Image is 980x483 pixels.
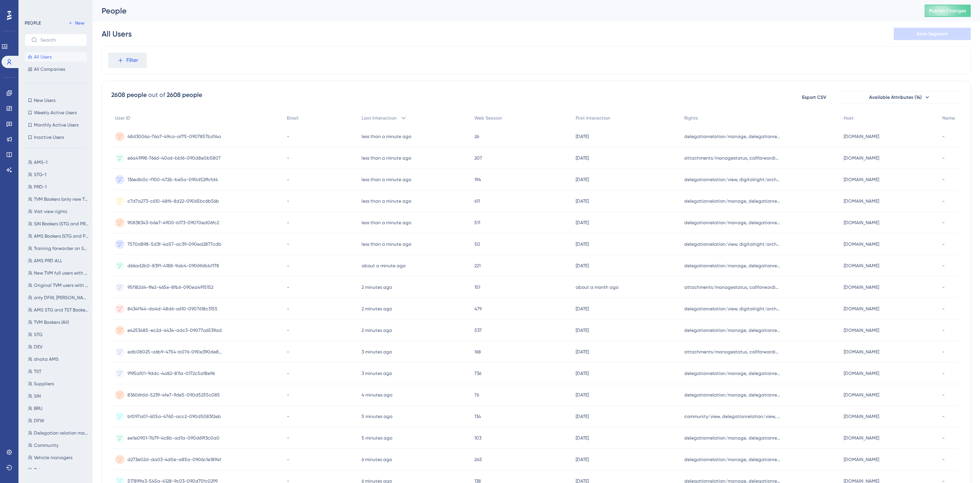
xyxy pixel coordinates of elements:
span: 90838343-b6e7-4900-b173-09070ed06fc2 [127,220,219,226]
button: Publish Changes [925,5,971,17]
time: 3 minutes ago [362,371,392,376]
time: [DATE] [576,457,589,462]
span: - [287,435,289,441]
button: Inactive Users [25,133,87,142]
button: AMS Bookers (STG and PRD) [25,232,92,241]
span: 48d3006a-76a7-49ca-af75-0907857bd14a [127,133,221,140]
span: DFW [34,418,44,424]
span: [DOMAIN_NAME] [844,392,879,398]
span: delegationrelation/manage, delegationrelation/view, digitalright/archive, digitalright/delegation... [684,435,781,441]
time: less than a minute ago [362,177,411,182]
button: TVM Bookers (All) [25,318,92,327]
span: STG [34,331,42,338]
time: less than a minute ago [362,241,411,247]
span: Weekly Active Users [34,110,77,116]
span: - [942,155,945,161]
input: Search [40,37,80,43]
time: [DATE] [576,155,589,161]
span: TVM Bookers (only new TVM) [34,196,89,202]
span: - [287,220,289,226]
button: Weekly Active Users [25,108,87,117]
span: delegationrelation/manage, delegationrelation/view, digitalright/archive, digitalright/delegation... [684,456,781,463]
button: All Users [25,52,87,62]
time: 4 minutes ago [362,392,392,398]
span: community/view, delegationrelation/view, externalmessage/view, gridviews/manage-user, gridviews/r... [684,413,781,420]
span: [DOMAIN_NAME] [844,327,879,333]
button: STG-1 [25,170,92,179]
span: 245 [474,456,482,463]
time: less than a minute ago [362,134,411,139]
span: 76 [474,392,479,398]
button: DFW [25,416,92,425]
time: about a month ago [576,285,618,290]
time: [DATE] [576,306,589,311]
button: STG [25,330,92,339]
span: - [287,306,289,312]
time: 2 minutes ago [362,306,392,311]
span: BRU [34,405,42,411]
span: delegationrelation/manage, delegationrelation/view, digitalright/archive, digitalright/delegation... [684,263,781,269]
time: 5 minutes ago [362,414,392,419]
span: attachments/managestatus, callforwardingscreen/view, capacity/view, digitalright/linking, digital... [684,284,781,290]
span: Last Interaction [362,115,397,121]
span: delegationrelation/manage, delegationrelation/view, digitalright/archive, digitalright/delegation... [684,392,781,398]
span: only DFW, [PERSON_NAME] and SIN [34,295,89,301]
span: [DOMAIN_NAME] [844,220,879,226]
button: Vehicle managers [25,453,92,462]
span: Driver managers [34,467,70,473]
span: 50 [474,241,480,247]
span: AMS STG and TST Bookers [34,307,89,313]
span: Rights [684,115,698,121]
time: [DATE] [576,414,589,419]
span: Community [34,442,59,448]
button: SIN [25,391,92,401]
span: [DOMAIN_NAME] [844,241,879,247]
span: - [942,306,945,312]
time: 2 minutes ago [362,328,392,333]
time: [DATE] [576,263,589,268]
span: [DOMAIN_NAME] [844,177,879,183]
span: - [287,155,289,161]
span: 194 [474,177,481,183]
span: - [942,263,945,269]
span: AMS-1 [34,159,47,165]
span: 168 [474,349,481,355]
span: delegationrelation/view, digitalright/archive, digitalright/delegation, digitalright/linking, dig... [684,177,781,183]
span: All Companies [34,66,65,72]
span: [DOMAIN_NAME] [844,413,879,420]
span: New TVM full users with external drivers and vehicle management [34,270,89,276]
span: Training forwarder on STG [34,245,89,251]
div: All Users [102,28,132,39]
span: dnata AMS [34,356,59,362]
time: [DATE] [576,349,589,355]
time: less than a minute ago [362,155,411,161]
span: - [942,133,945,140]
span: - [942,198,945,204]
span: [DOMAIN_NAME] [844,284,879,290]
span: Web Session [474,115,502,121]
span: 134 [474,413,481,420]
time: [DATE] [576,241,589,247]
span: Email [287,115,298,121]
span: 511 [474,220,480,226]
button: BRU [25,404,92,413]
button: Training forwarder on STG [25,244,92,253]
span: - [942,413,945,420]
span: 479 [474,306,482,312]
span: 537 [474,327,482,333]
span: [DOMAIN_NAME] [844,370,879,376]
span: SIN Bookers (STG and PRD) [34,221,89,227]
span: PRD-1 [34,184,47,190]
span: AMS Bookers (STG and PRD) [34,233,89,239]
span: Available Attributes (14) [869,94,922,100]
span: Export CSV [802,94,826,100]
span: - [942,284,945,290]
span: - [942,435,945,441]
time: 6 minutes ago [362,457,392,462]
span: - [942,177,945,183]
span: 26 [474,133,479,140]
span: - [287,198,289,204]
button: Delegation relation managers [25,428,92,438]
span: 736 [474,370,481,376]
div: PEOPLE [25,20,41,26]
